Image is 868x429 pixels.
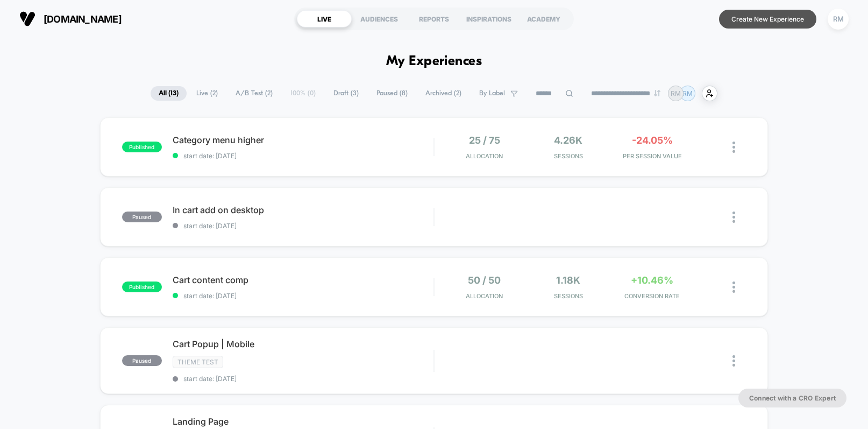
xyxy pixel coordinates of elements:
[556,275,580,286] span: 1.18k
[173,275,434,285] span: Cart content comp
[227,86,281,101] span: A/B Test ( 2 )
[173,416,434,427] span: Landing Page
[466,152,503,160] span: Allocation
[173,222,434,230] span: start date: [DATE]
[386,54,482,69] h1: My Experiences
[44,13,122,25] span: [DOMAIN_NAME]
[173,152,434,160] span: start date: [DATE]
[407,10,461,27] div: REPORTS
[824,8,852,30] button: RM
[554,135,582,146] span: 4.26k
[479,89,505,97] span: By Label
[325,86,367,101] span: Draft ( 3 )
[632,135,673,146] span: -24.05%
[466,292,503,300] span: Allocation
[173,135,434,145] span: Category menu higher
[682,89,693,97] p: RM
[173,292,434,300] span: start date: [DATE]
[151,86,187,101] span: All ( 13 )
[16,10,125,27] button: [DOMAIN_NAME]
[368,86,416,101] span: Paused ( 8 )
[173,356,223,368] span: Theme Test
[461,10,516,27] div: INSPIRATIONS
[352,10,407,27] div: AUDIENCES
[631,275,673,286] span: +10.46%
[122,142,162,152] span: published
[188,86,226,101] span: Live ( 2 )
[122,355,162,366] span: paused
[732,212,735,223] img: close
[122,282,162,292] span: published
[516,10,571,27] div: ACADEMY
[468,275,501,286] span: 50 / 50
[469,135,500,146] span: 25 / 75
[173,339,434,349] span: Cart Popup | Mobile
[122,212,162,222] span: paused
[173,375,434,383] span: start date: [DATE]
[417,86,469,101] span: Archived ( 2 )
[19,11,35,27] img: Visually logo
[613,152,692,160] span: PER SESSION VALUE
[732,142,735,153] img: close
[738,389,846,407] button: Connect with a CRO Expert
[654,90,660,96] img: end
[173,205,434,215] span: In cart add on desktop
[828,9,849,30] div: RM
[719,10,816,29] button: Create New Experience
[732,282,735,293] img: close
[671,89,681,97] p: RM
[297,10,352,27] div: LIVE
[613,292,692,300] span: CONVERSION RATE
[529,292,608,300] span: Sessions
[529,152,608,160] span: Sessions
[732,355,735,367] img: close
